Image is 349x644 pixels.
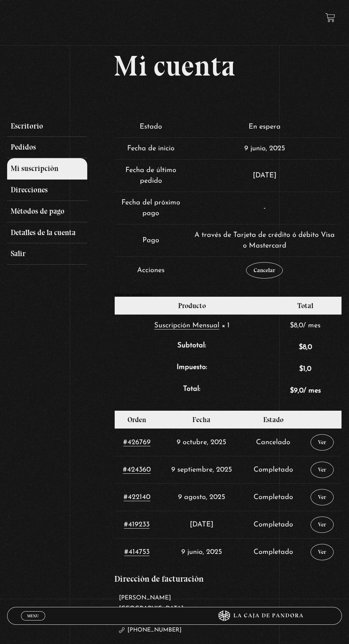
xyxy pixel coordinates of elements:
td: Fecha de último pedido [115,159,187,192]
td: Cancelado [244,429,303,456]
span: $ [299,344,303,351]
a: Salir [7,243,88,265]
td: Completado [244,456,303,483]
td: / mes [269,380,342,401]
time: 1760043376 [177,439,226,446]
span: Suscripción [154,322,190,329]
span: 8,0 [290,322,303,329]
h2: Totales de suscripciones [114,293,342,296]
a: Ver [311,462,334,478]
td: Completado [244,538,303,566]
p: [PHONE_NUMBER] [119,625,315,635]
a: Cancelar [246,262,283,279]
a: Detalles de la cuenta [7,222,88,244]
td: Completado [244,511,303,538]
td: Fecha de inicio [115,137,187,159]
a: Direcciones [7,180,88,201]
a: #424360 [123,466,151,474]
th: Total [269,297,342,315]
a: Escritorio [7,116,88,137]
span: $ [290,387,294,394]
a: Ver [311,544,334,560]
time: 1757451380 [171,466,232,473]
td: Completado [244,483,303,511]
span: Fecha [192,415,210,424]
a: #414753 [124,549,150,556]
td: Estado [115,116,187,137]
td: - [187,192,342,224]
a: Mi suscripción [7,158,88,180]
h2: Dirección de facturación [114,575,342,583]
a: Suscripción Mensual [154,322,219,329]
td: Acciones [115,256,187,284]
th: Producto [115,297,269,315]
a: View your shopping cart [325,13,335,22]
a: Ver [311,434,334,451]
span: A través de Tarjeta de crédito ó débito Visa o Mastercard [194,232,335,249]
th: Subtotal: [115,336,269,358]
span: 1,0 [299,365,311,373]
td: 9 junio, 2025 [187,137,342,159]
time: 1752094578 [190,521,213,528]
th: Total: [115,380,269,401]
a: #419233 [124,521,150,529]
time: 1749502554 [181,549,222,556]
time: 1754773137 [178,494,225,501]
a: Métodos de pago [7,201,88,222]
span: $ [299,365,303,373]
span: Estado [263,415,283,424]
span: 8,0 [299,344,312,351]
span: $ [290,322,294,329]
span: Orden [127,415,146,424]
td: En espera [187,116,342,137]
th: Impuesto: [115,358,269,380]
a: #426769 [123,439,151,446]
td: / mes [269,315,342,336]
a: #422140 [124,494,150,501]
nav: Páginas de cuenta [7,116,108,265]
strong: × 1 [222,322,230,329]
h1: Mi cuenta [7,52,342,80]
span: Cerrar [25,620,42,625]
a: Ver [311,489,334,505]
td: Fecha del próximo pago [115,192,187,224]
span: 9,0 [290,387,303,394]
a: Ver [311,516,334,533]
td: [DATE] [187,159,342,192]
td: Pago [115,224,187,256]
span: Menu [27,614,39,618]
a: Pedidos [7,137,88,158]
